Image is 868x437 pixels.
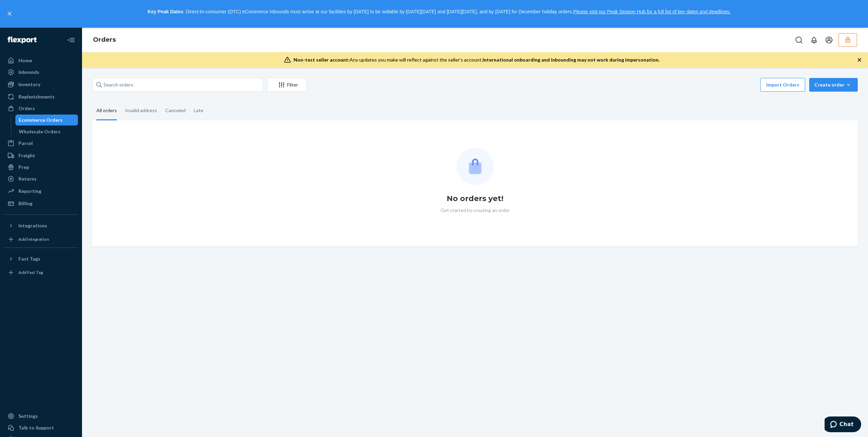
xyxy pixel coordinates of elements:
input: Search orders [92,78,263,92]
a: Reporting [4,186,78,197]
button: Fast Tags [4,253,78,264]
div: Reporting [18,188,41,195]
button: Integrations [4,220,78,231]
a: Parcel [4,138,78,149]
div: Add Fast Tag [18,269,43,275]
div: Create order [814,81,853,88]
div: Home [18,57,32,64]
a: Ecommerce Orders [15,115,78,125]
div: Parcel [18,140,33,147]
div: Any updates you make will reflect against the seller's account. [294,56,660,63]
div: Freight [18,152,35,159]
a: Please visit our Peak Season Hub for a full list of key dates and deadlines. [573,9,731,14]
button: close, [6,10,13,17]
div: Late [194,102,203,119]
div: Settings [18,413,38,420]
a: Replenishments [4,91,78,102]
img: Empty list [457,148,494,185]
a: Returns [4,173,78,184]
a: Inventory [4,79,78,90]
a: Home [4,55,78,66]
div: Wholesale Orders [19,128,60,135]
a: Orders [93,36,116,43]
div: All orders [96,102,117,120]
button: Open notifications [807,33,821,47]
p: : Direct-to-consumer (DTC) eCommerce inbounds must arrive at our facilities by [DATE] to be sella... [16,6,862,18]
button: Talk to Support [4,422,78,433]
div: Inbounds [18,69,39,76]
div: Orders [18,105,35,112]
h1: No orders yet! [447,193,503,204]
a: Freight [4,150,78,161]
button: Close Navigation [64,33,78,47]
a: Inbounds [4,67,78,78]
ol: breadcrumbs [87,30,121,50]
button: Filter [267,78,307,92]
a: Orders [4,103,78,114]
div: Prep [18,164,29,171]
p: Get started by creating an order [440,207,510,214]
div: Talk to Support [18,424,54,431]
button: Open Search Box [792,33,806,47]
div: Replenishments [18,93,55,100]
div: Billing [18,200,32,207]
a: Wholesale Orders [15,126,78,137]
a: Add Fast Tag [4,267,78,278]
button: Open account menu [822,33,836,47]
a: Billing [4,198,78,209]
div: Filter [268,81,307,88]
img: Flexport logo [8,37,37,43]
span: International onboarding and inbounding may not work during impersonation. [483,57,660,63]
span: Non-test seller account: [294,57,350,63]
div: Canceled [165,102,186,119]
a: Settings [4,411,78,422]
div: Add Integration [18,236,49,242]
a: Add Integration [4,234,78,245]
button: Import Orders [760,78,805,92]
div: Returns [18,175,37,182]
div: Invalid address [125,102,157,119]
strong: Key Peak Dates [148,9,183,14]
div: Integrations [18,222,47,229]
div: Ecommerce Orders [19,117,63,123]
a: Prep [4,162,78,173]
div: Fast Tags [18,255,40,262]
div: Inventory [18,81,40,88]
iframe: Opens a widget where you can chat to one of our agents [825,416,861,434]
button: Create order [809,78,858,92]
